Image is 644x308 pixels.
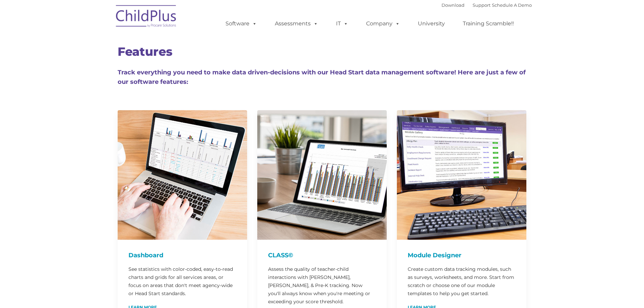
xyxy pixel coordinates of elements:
[473,2,491,8] a: Support
[397,110,526,240] img: ModuleDesigner750
[128,251,236,260] h4: Dashboard
[442,2,532,8] font: |
[408,265,516,298] p: Create custom data tracking modules, such as surveys, worksheets, and more. Start from scratch or...
[128,265,236,298] p: See statistics with color-coded, easy-to-read charts and grids for all services areas, or focus o...
[219,17,264,30] a: Software
[411,17,452,30] a: University
[268,251,376,260] h4: CLASS©
[118,110,247,240] img: Dash
[268,17,325,30] a: Assessments
[268,265,376,306] p: Assess the quality of teacher-child interactions with [PERSON_NAME], [PERSON_NAME], & Pre-K track...
[118,69,526,86] span: Track everything you need to make data driven-decisions with our Head Start data management softw...
[118,44,172,59] span: Features
[113,0,180,34] img: ChildPlus by Procare Solutions
[359,17,407,30] a: Company
[408,251,516,260] h4: Module Designer
[329,17,355,30] a: IT
[257,110,387,240] img: CLASS-750
[456,17,521,30] a: Training Scramble!!
[442,2,464,8] a: Download
[492,2,532,8] a: Schedule A Demo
